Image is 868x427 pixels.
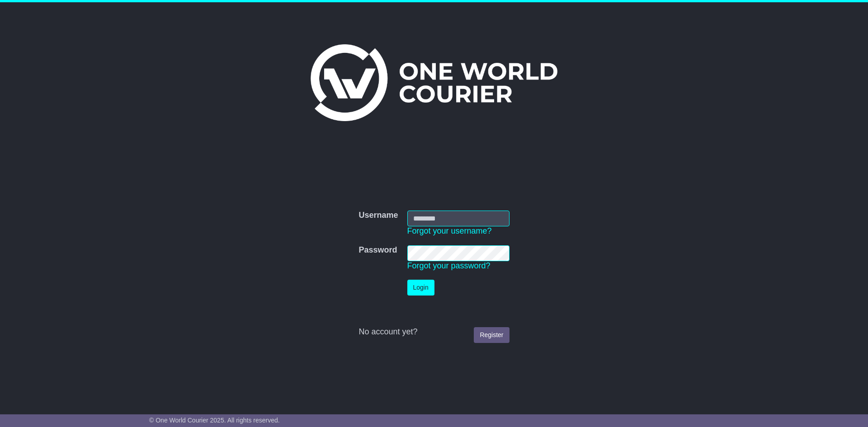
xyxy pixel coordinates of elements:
img: One World [311,44,557,121]
a: Forgot your username? [407,226,492,235]
a: Register [474,327,509,343]
label: Username [359,211,398,221]
div: No account yet? [359,327,509,337]
button: Login [407,280,434,296]
a: Forgot your password? [407,261,491,270]
label: Password [359,245,397,255]
span: © One World Courier 2025. All rights reserved. [149,417,280,424]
